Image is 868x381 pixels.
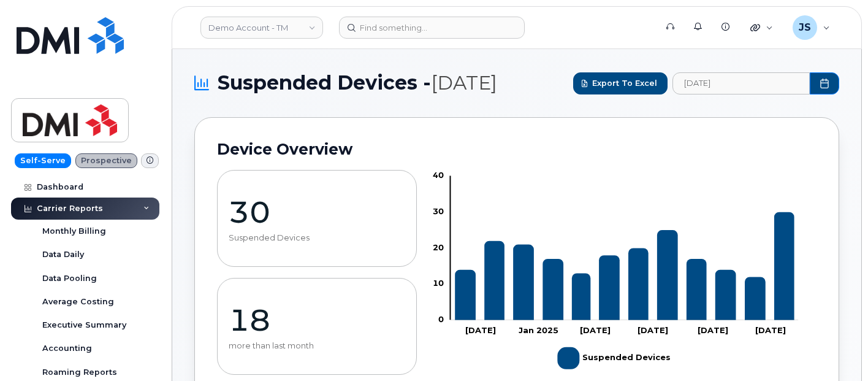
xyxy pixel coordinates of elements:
[229,302,405,339] p: 18
[755,325,786,335] tspan: [DATE]
[580,325,611,335] tspan: [DATE]
[465,325,496,335] tspan: [DATE]
[438,314,444,324] tspan: 0
[698,325,728,335] tspan: [DATE]
[229,341,405,351] p: more than last month
[455,212,794,320] g: Suspended Devices
[815,328,859,372] iframe: Messenger Launcher
[218,71,497,95] span: Suspended Devices -
[433,278,444,288] tspan: 10
[592,77,657,89] span: Export to Excel
[433,206,444,216] tspan: 30
[519,325,558,335] tspan: Jan 2025
[810,72,839,94] button: Choose Date
[431,71,497,94] span: [DATE]
[638,325,668,335] tspan: [DATE]
[672,72,810,94] input: archived_billing_data
[573,72,668,94] button: Export to Excel
[229,233,405,243] p: Suspended Devices
[229,194,405,231] p: 30
[557,342,671,374] g: Legend
[557,342,671,374] g: Suspended Devices
[433,170,444,180] tspan: 40
[433,170,799,374] g: Chart
[433,242,444,252] tspan: 20
[217,140,817,158] h2: Device Overview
